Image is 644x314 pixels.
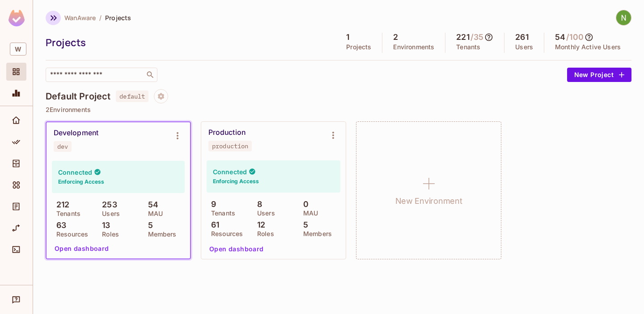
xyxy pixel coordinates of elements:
[6,176,26,194] div: Elements
[207,210,235,217] p: Tenants
[6,112,26,129] div: Home
[144,210,163,217] p: MAU
[207,200,216,209] p: 9
[395,194,462,208] h1: New Environment
[299,210,318,217] p: MAU
[213,177,259,185] h6: Enforcing Access
[346,43,371,51] p: Projects
[97,210,120,217] p: Users
[6,39,26,59] div: Workspace: WanAware
[616,10,631,25] img: Navanath Jadhav
[253,220,265,229] p: 12
[54,129,98,138] div: Development
[213,168,247,176] h4: Connected
[144,221,153,230] p: 5
[97,231,119,238] p: Roles
[555,33,565,42] h5: 54
[105,13,131,22] span: Projects
[253,230,274,237] p: Roles
[346,33,349,42] h5: 1
[456,43,480,51] p: Tenants
[58,178,104,186] h6: Enforcing Access
[144,231,177,238] p: Members
[6,198,26,215] div: Audit Log
[97,221,110,230] p: 13
[299,200,309,209] p: 0
[299,220,308,229] p: 5
[52,231,88,238] p: Resources
[154,94,168,102] span: Project settings
[52,200,70,209] p: 212
[6,84,26,102] div: Monitoring
[46,91,110,102] h4: Default Project
[566,33,584,42] h5: / 100
[58,168,92,176] h4: Connected
[299,230,332,237] p: Members
[515,43,533,51] p: Users
[393,33,398,42] h5: 2
[207,230,243,237] p: Resources
[99,13,102,22] li: /
[470,33,483,42] h5: / 35
[46,36,331,49] div: Projects
[393,43,434,51] p: Environments
[6,291,26,309] div: Help & Updates
[97,200,117,209] p: 253
[208,128,246,137] div: Production
[52,210,80,217] p: Tenants
[6,219,26,237] div: URL Mapping
[57,143,68,150] div: dev
[116,90,148,102] span: default
[8,10,25,26] img: SReyMgAAAABJRU5ErkJggg==
[10,43,26,56] span: W
[324,126,342,144] button: Environment settings
[6,63,26,81] div: Projects
[144,200,158,209] p: 54
[207,220,219,229] p: 61
[64,13,96,22] span: WanAware
[515,33,528,42] h5: 261
[6,155,26,172] div: Directory
[52,221,66,230] p: 63
[456,33,469,42] h5: 221
[46,106,631,113] p: 2 Environments
[6,241,26,258] div: Connect
[555,43,621,51] p: Monthly Active Users
[169,127,186,145] button: Environment settings
[212,142,248,150] div: production
[206,242,267,256] button: Open dashboard
[253,200,262,209] p: 8
[6,133,26,151] div: Policy
[567,68,631,82] button: New Project
[253,210,275,217] p: Users
[51,241,113,256] button: Open dashboard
